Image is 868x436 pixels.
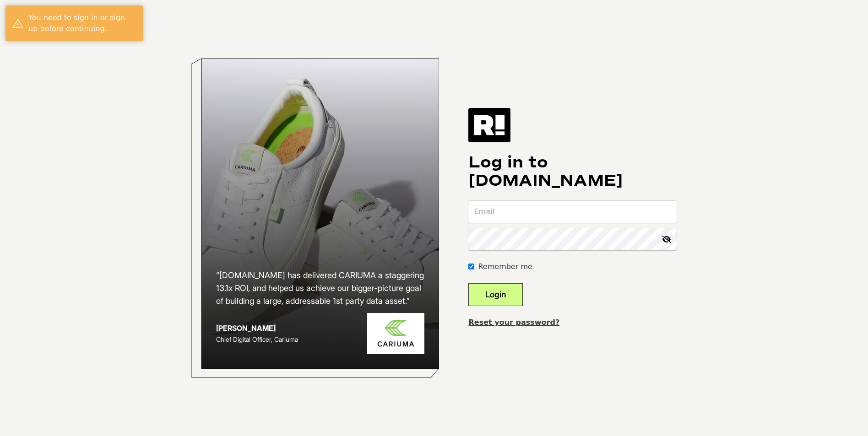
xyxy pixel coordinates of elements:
div: You need to sign in or sign up before continuing. [28,12,136,34]
input: Email [468,201,677,223]
span: Chief Digital Officer, Cariuma [216,335,298,343]
strong: [PERSON_NAME] [216,323,276,333]
img: Retention.com [468,108,510,142]
a: Reset your password? [468,318,559,327]
img: Cariuma [367,313,424,355]
h1: Log in to [DOMAIN_NAME] [468,153,677,190]
button: Login [468,283,523,306]
h2: “[DOMAIN_NAME] has delivered CARIUMA a staggering 13.1x ROI, and helped us achieve our bigger-pic... [216,269,425,307]
label: Remember me [478,261,532,272]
